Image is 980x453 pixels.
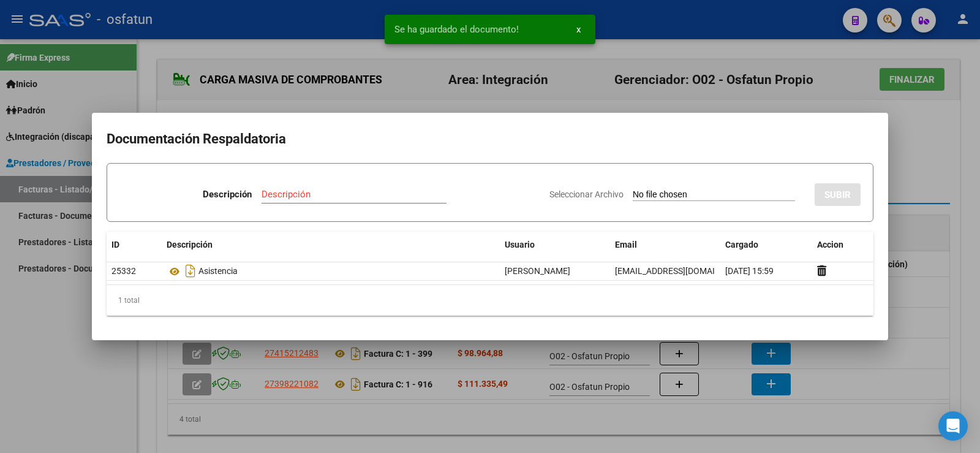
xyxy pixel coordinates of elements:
[725,266,774,276] span: [DATE] 15:59
[162,232,500,258] datatable-header-cell: Descripción
[500,232,610,258] datatable-header-cell: Usuario
[203,188,252,202] p: Descripción
[720,232,812,258] datatable-header-cell: Cargado
[610,232,720,258] datatable-header-cell: Email
[394,23,519,36] span: Se ha guardado el documento!
[167,261,495,281] div: Asistencia
[615,266,751,276] span: [EMAIL_ADDRESS][DOMAIN_NAME]
[505,240,535,249] span: Usuario
[107,128,873,151] h2: Documentación Respaldatoria
[111,266,136,276] span: 25332
[725,240,758,249] span: Cargado
[576,24,581,35] span: x
[107,285,873,316] div: 1 total
[505,266,570,276] span: [PERSON_NAME]
[615,240,637,249] span: Email
[567,18,590,40] button: x
[817,240,843,249] span: Accion
[938,411,968,441] div: Open Intercom Messenger
[549,189,624,199] span: Seleccionar Archivo
[812,232,873,258] datatable-header-cell: Accion
[107,232,162,258] datatable-header-cell: ID
[183,261,198,281] i: Descargar documento
[167,240,213,249] span: Descripción
[111,240,119,249] span: ID
[824,189,851,200] span: SUBIR
[815,183,861,206] button: SUBIR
